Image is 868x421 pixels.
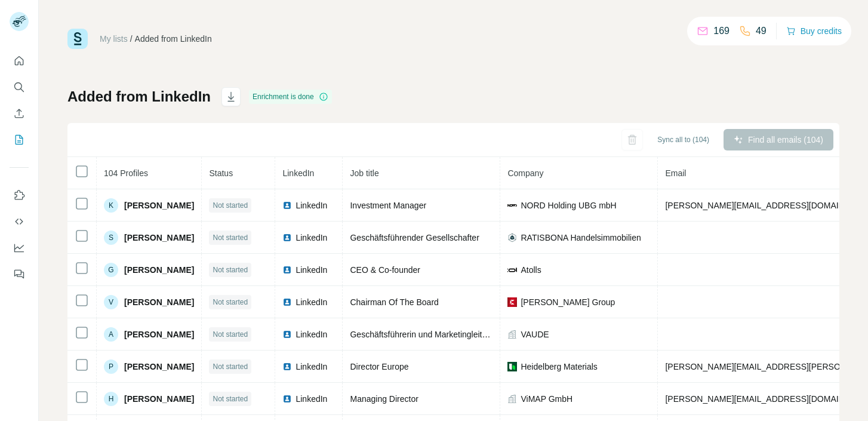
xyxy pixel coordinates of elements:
span: Email [665,168,686,178]
span: [PERSON_NAME] [124,393,194,405]
img: LinkedIn logo [282,201,292,210]
span: NORD Holding UBG mbH [521,199,616,211]
span: LinkedIn [296,264,327,276]
button: Quick start [10,50,29,72]
a: My lists [100,34,128,44]
span: [PERSON_NAME] [124,232,194,244]
div: S [104,231,118,245]
img: LinkedIn logo [282,330,292,339]
span: Investment Manager [350,201,426,210]
img: LinkedIn logo [282,297,292,307]
span: Sync all to (104) [657,134,709,145]
button: Buy credits [786,23,842,39]
img: LinkedIn logo [282,233,292,242]
img: company-logo [507,297,517,307]
li: / [130,33,133,45]
div: P [104,359,118,374]
div: Added from LinkedIn [135,33,212,45]
img: LinkedIn logo [282,394,292,404]
img: company-logo [507,362,517,371]
img: LinkedIn logo [282,265,292,275]
button: Sync all to (104) [649,131,718,149]
span: Company [507,168,543,178]
span: Managing Director [350,394,418,404]
span: RATISBONA Handelsimmobilien [521,232,641,244]
img: Surfe Logo [67,29,88,49]
p: 169 [713,24,730,38]
div: V [104,295,118,309]
button: My lists [10,129,29,150]
span: LinkedIn [296,232,327,244]
button: Use Surfe on LinkedIn [10,185,29,206]
button: Enrich CSV [10,103,29,124]
button: Search [10,76,29,98]
span: VAUDE [521,328,549,340]
span: 104 Profiles [104,168,148,178]
img: company-logo [507,201,517,210]
span: Chairman Of The Board [350,297,438,307]
span: Geschäftsführerin und Marketingleiterin [350,330,495,339]
span: LinkedIn [296,393,327,405]
span: [PERSON_NAME] [124,296,194,308]
span: Heidelberg Materials [521,361,597,373]
span: Not started [213,200,248,211]
span: Job title [350,168,378,178]
div: G [104,263,118,277]
span: [PERSON_NAME] [124,361,194,373]
span: [PERSON_NAME] [124,328,194,340]
span: [PERSON_NAME] [124,264,194,276]
p: 49 [756,24,767,38]
span: LinkedIn [296,328,327,340]
span: Not started [213,265,248,275]
div: K [104,198,118,213]
img: company-logo [507,265,517,275]
span: Atolls [521,264,541,276]
span: [PERSON_NAME] [124,199,194,211]
span: LinkedIn [282,168,314,178]
img: LinkedIn logo [282,362,292,371]
span: LinkedIn [296,296,327,308]
span: [PERSON_NAME] Group [521,296,615,308]
span: Geschäftsführender Gesellschafter [350,233,479,242]
span: Not started [213,394,248,404]
span: CEO & Co-founder [350,265,420,275]
img: company-logo [507,233,517,242]
span: LinkedIn [296,199,327,211]
span: Not started [213,361,248,372]
span: Not started [213,329,248,340]
h1: Added from LinkedIn [67,87,211,106]
span: ViMAP GmbH [521,393,572,405]
span: Not started [213,232,248,243]
div: A [104,327,118,342]
span: Director Europe [350,362,408,371]
button: Dashboard [10,237,29,259]
span: Not started [213,297,248,308]
button: Use Surfe API [10,211,29,232]
div: H [104,392,118,406]
div: Enrichment is done [249,90,332,104]
span: LinkedIn [296,361,327,373]
button: Feedback [10,263,29,285]
span: Status [209,168,233,178]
